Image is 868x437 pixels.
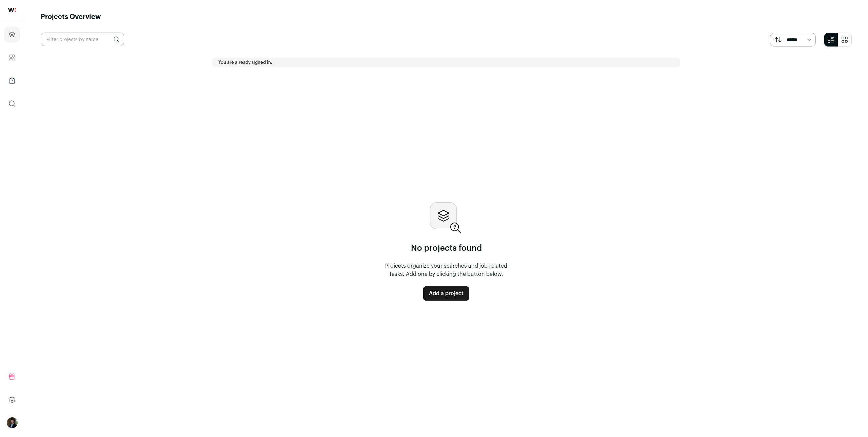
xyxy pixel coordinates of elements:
a: Company and ATS Settings [4,50,20,66]
a: Projects [4,26,20,43]
input: Filter projects by name [41,33,124,46]
img: wellfound-shorthand-0d5821cbd27db2630d0214b213865d53afaa358527fdda9d0ea32b1df1b89c2c.svg [8,8,16,12]
button: Open dropdown [7,417,18,428]
p: No projects found [411,243,482,254]
a: Add a project [423,286,469,301]
p: Projects organize your searches and job-related tasks. Add one by clicking the button below. [381,262,511,278]
img: 738190-medium_jpg [7,417,18,428]
p: You are already signed in. [218,60,674,65]
h1: Projects Overview [41,12,101,22]
a: Company Lists [4,73,20,89]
